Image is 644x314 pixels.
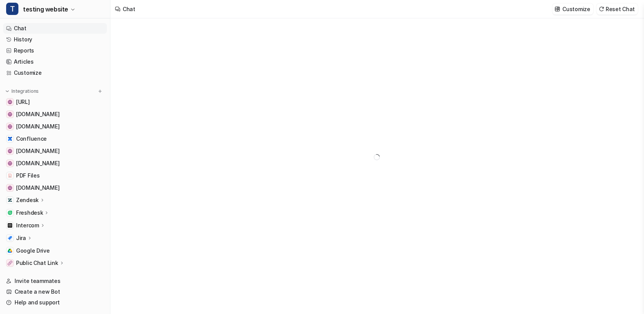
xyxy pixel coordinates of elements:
img: www.eesel.ai [8,100,12,104]
a: www.cardekho.com[DOMAIN_NAME] [3,182,107,193]
a: www.eesel.ai[URL] [3,97,107,107]
img: reset [599,6,604,12]
span: [URL] [16,98,30,106]
p: Zendesk [16,196,39,204]
img: PDF Files [8,173,12,178]
p: Intercom [16,222,39,229]
span: [DOMAIN_NAME] [16,147,59,155]
img: menu_add.svg [97,89,103,94]
span: [DOMAIN_NAME] [16,123,59,130]
div: Chat [123,5,135,13]
span: [DOMAIN_NAME] [16,184,59,192]
a: History [3,34,107,45]
img: careers-nri3pl.com [8,161,12,166]
img: customize [555,6,560,12]
a: nri3pl.com[DOMAIN_NAME] [3,146,107,156]
span: Confluence [16,135,47,143]
img: Confluence [8,136,12,141]
span: testing website [23,4,68,15]
a: Google DriveGoogle Drive [3,245,107,256]
img: nri3pl.com [8,149,12,153]
span: [DOMAIN_NAME] [16,159,59,167]
p: Freshdesk [16,209,43,217]
span: PDF Files [16,172,39,179]
img: expand menu [5,89,10,94]
a: Create a new Bot [3,286,107,297]
img: www.cardekho.com [8,186,12,190]
span: [DOMAIN_NAME] [16,110,59,118]
span: Google Drive [16,247,50,255]
a: Invite teammates [3,276,107,286]
img: Google Drive [8,248,12,253]
a: Reports [3,45,107,56]
img: Intercom [8,223,12,228]
button: Integrations [3,87,41,95]
img: Zendesk [8,198,12,202]
button: Customize [552,3,593,15]
p: Jira [16,234,26,242]
p: Public Chat Link [16,259,58,267]
a: PDF FilesPDF Files [3,170,107,181]
a: careers-nri3pl.com[DOMAIN_NAME] [3,158,107,169]
a: Chat [3,23,107,34]
img: Freshdesk [8,210,12,215]
img: Public Chat Link [8,261,12,265]
p: Customize [562,5,590,13]
img: Jira [8,236,12,240]
a: Articles [3,56,107,67]
a: Customize [3,67,107,78]
img: support.bikesonline.com.au [8,124,12,129]
span: T [6,3,18,15]
a: ConfluenceConfluence [3,133,107,144]
img: support.coursiv.io [8,112,12,117]
a: Help and support [3,297,107,308]
p: Integrations [11,88,39,94]
a: support.coursiv.io[DOMAIN_NAME] [3,109,107,120]
a: support.bikesonline.com.au[DOMAIN_NAME] [3,121,107,132]
button: Reset Chat [596,3,638,15]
